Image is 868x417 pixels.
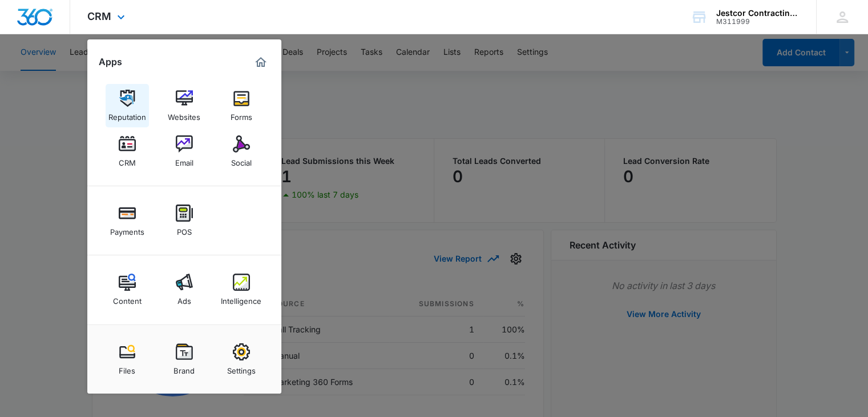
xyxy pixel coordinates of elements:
[106,338,149,381] a: Files
[113,291,142,306] div: Content
[163,84,206,127] a: Websites
[173,360,195,375] div: Brand
[163,338,206,381] a: Brand
[221,291,261,306] div: Intelligence
[231,107,252,122] div: Forms
[119,360,135,375] div: Files
[252,53,270,71] a: Marketing 360® Dashboard
[175,153,193,167] div: Email
[227,360,256,375] div: Settings
[220,338,263,381] a: Settings
[177,222,192,236] div: POS
[168,107,200,122] div: Websites
[220,130,263,173] a: Social
[163,130,206,173] a: Email
[220,268,263,311] a: Intelligence
[177,291,191,306] div: Ads
[110,222,144,236] div: Payments
[106,130,149,173] a: CRM
[716,18,800,26] div: account id
[99,57,122,67] h2: Apps
[231,153,252,167] div: Social
[108,107,146,122] div: Reputation
[163,268,206,311] a: Ads
[163,199,206,242] a: POS
[716,9,800,18] div: account name
[220,84,263,127] a: Forms
[106,199,149,242] a: Payments
[106,84,149,127] a: Reputation
[106,268,149,311] a: Content
[119,153,136,167] div: CRM
[87,10,111,22] span: CRM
